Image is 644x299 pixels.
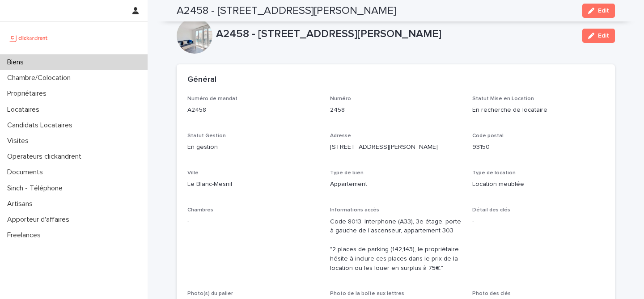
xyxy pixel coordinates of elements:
[472,170,516,176] span: Type de location
[330,217,462,273] p: Code 8013, Interphone (A33), 3e étage, porte à gauche de l'ascenseur, appartement 303 "2 places d...
[472,105,604,115] p: En recherche de locataire
[472,291,511,296] span: Photo des clés
[187,180,319,189] p: Le Blanc-Mesnil
[598,8,609,14] span: Edit
[187,207,213,213] span: Chambres
[472,133,504,139] span: Code postal
[4,215,76,224] p: Apporteur d'affaires
[187,291,233,296] span: Photo(s) du palier
[4,89,54,98] p: Propriétaires
[177,4,396,17] h2: A2458 - [STREET_ADDRESS][PERSON_NAME]
[4,137,36,145] p: Visites
[330,291,404,296] span: Photo de la boîte aux lettres
[330,170,364,176] span: Type de bien
[4,105,47,114] p: Locataires
[187,105,319,115] p: A2458
[472,143,604,152] p: 93150
[330,207,379,213] span: Informations accès
[187,75,216,85] h2: Général
[4,58,31,67] p: Biens
[582,4,615,18] button: Edit
[330,143,462,152] p: [STREET_ADDRESS][PERSON_NAME]
[4,231,48,240] p: Freelances
[582,29,615,43] button: Edit
[7,29,51,47] img: UCB0brd3T0yccxBKYDjQ
[472,217,604,227] p: -
[187,143,319,152] p: En gestion
[187,96,237,101] span: Numéro de mandat
[472,180,604,189] p: Location meublée
[4,168,50,177] p: Documents
[187,170,199,176] span: Ville
[216,28,575,41] p: A2458 - [STREET_ADDRESS][PERSON_NAME]
[4,184,70,193] p: Sinch - Téléphone
[4,74,78,82] p: Chambre/Colocation
[472,96,534,101] span: Statut Mise en Location
[4,121,80,130] p: Candidats Locataires
[187,133,226,139] span: Statut Gestion
[187,217,319,227] p: -
[330,96,351,101] span: Numéro
[330,180,462,189] p: Appartement
[330,105,462,115] p: 2458
[472,207,510,213] span: Détail des clés
[598,33,609,39] span: Edit
[330,133,351,139] span: Adresse
[4,152,89,161] p: Operateurs clickandrent
[4,200,40,208] p: Artisans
